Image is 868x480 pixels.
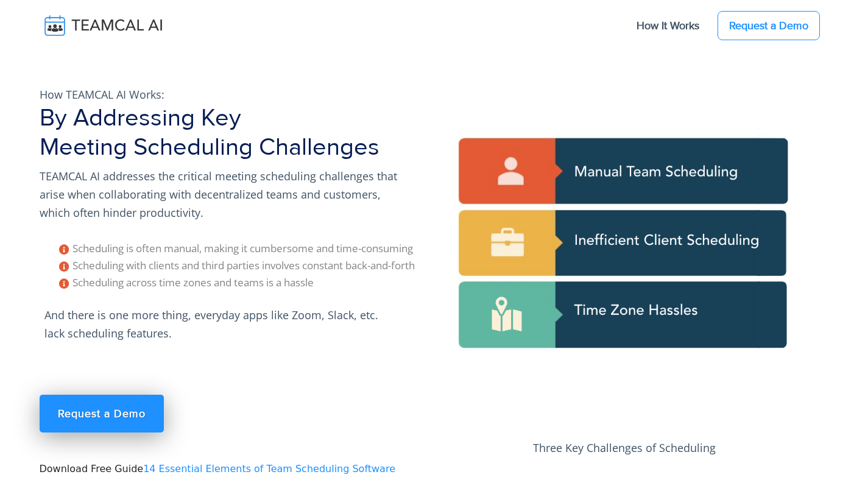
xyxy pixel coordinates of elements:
[442,73,807,439] img: pic
[40,167,405,222] p: TEAMCAL AI addresses the critical meeting scheduling challenges that arise when collaborating wit...
[718,11,820,40] a: Request a Demo
[442,439,807,457] p: Three Key Challenges of Scheduling
[59,274,427,291] li: Scheduling across time zones and teams is a hassle
[40,395,164,432] a: Request a Demo
[59,240,427,257] li: Scheduling is often manual, making it cumbersome and time-consuming
[624,13,711,38] a: How It Works
[59,257,427,274] li: Scheduling with clients and third parties involves constant back-and-forth
[143,463,395,475] a: 14 Essential Elements of Team Scheduling Software
[40,301,405,347] p: And there is one more thing, everyday apps like Zoom, Slack, etc. lack scheduling features.
[40,104,427,162] h1: By Addressing Key Meeting Scheduling Challenges
[40,85,405,104] p: How TEAMCAL AI Works:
